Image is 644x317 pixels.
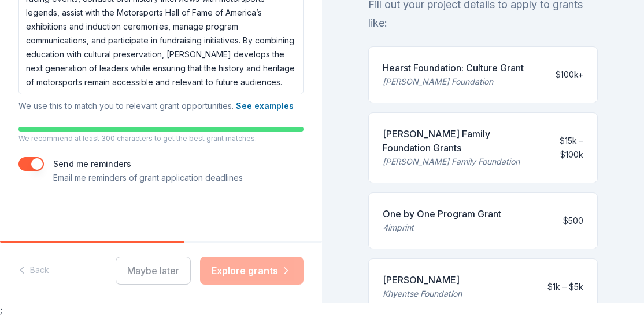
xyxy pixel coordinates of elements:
[544,134,583,162] div: $15k – $100k
[383,221,501,235] div: 4imprint
[53,159,131,169] label: Send me reminders
[383,75,524,89] div: [PERSON_NAME] Foundation
[53,171,243,185] p: Email me reminders of grant application deadlines
[383,127,535,155] div: [PERSON_NAME] Family Foundation Grants
[563,214,583,228] div: $500
[556,68,583,82] div: $100k+
[383,207,501,221] div: One by One Program Grant
[547,280,583,294] div: $1k – $5k
[383,287,462,301] div: Khyentse Foundation
[383,155,535,169] div: [PERSON_NAME] Family Foundation
[236,99,294,113] button: See examples
[383,61,524,75] div: Hearst Foundation: Culture Grant
[18,134,304,143] p: We recommend at least 300 characters to get the best grant matches.
[383,273,462,287] div: [PERSON_NAME]
[18,101,294,111] span: We use this to match you to relevant grant opportunities.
